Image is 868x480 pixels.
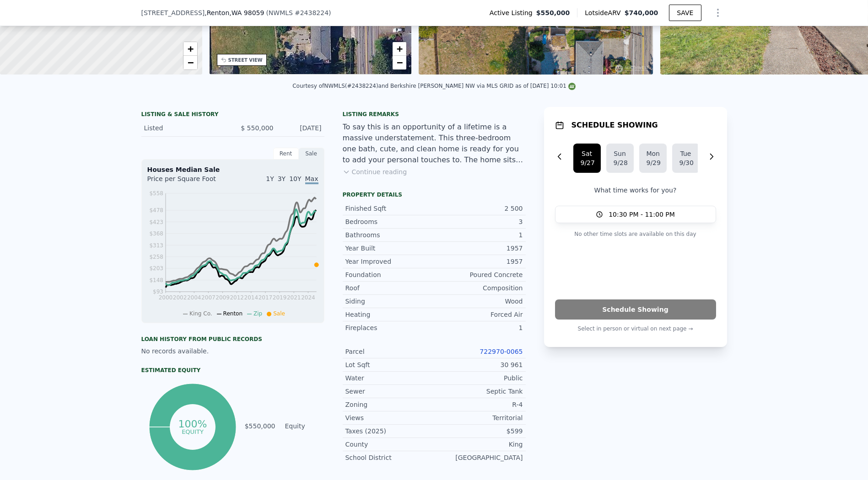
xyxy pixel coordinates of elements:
button: SAVE [669,5,701,21]
tspan: $313 [149,242,163,249]
div: To say this is an opportunity of a lifetime is a massive understatement. This three-bedroom one b... [343,122,526,165]
span: $ 550,000 [241,124,273,132]
div: Forced Air [434,310,523,319]
div: 1 [434,323,523,332]
div: Views [345,413,434,422]
div: Sat [581,149,593,158]
div: Year Improved [345,257,434,266]
h1: SCHEDULE SHOWING [571,120,658,131]
div: 9/30 [679,158,692,167]
div: 1957 [434,257,523,266]
button: Mon9/29 [639,144,667,173]
div: Siding [345,297,434,306]
div: County [345,440,434,449]
div: Year Built [345,244,434,253]
tspan: $258 [149,254,163,260]
span: # 2438224 [295,9,329,16]
div: Parcel [345,347,434,356]
tspan: 2009 [216,294,230,301]
div: Composition [434,283,523,293]
tspan: $368 [149,230,163,237]
span: NWMLS [269,9,293,16]
div: No records available. [141,347,324,356]
span: [STREET_ADDRESS] [141,8,205,17]
span: $740,000 [625,9,658,16]
span: − [397,57,403,68]
button: Show Options [709,4,727,22]
div: Houses Median Sale [147,165,318,174]
tspan: equity [182,428,204,435]
div: Sale [299,148,324,160]
div: Listing remarks [343,111,526,118]
a: 722970-0065 [480,348,523,355]
div: 2 500 [434,204,523,213]
a: Zoom out [393,56,406,69]
div: 9/29 [647,158,659,167]
div: $599 [434,427,523,436]
tspan: $558 [149,190,163,197]
div: Taxes (2025) [345,427,434,436]
div: Estimated Equity [141,367,324,374]
tspan: 2017 [258,294,272,301]
div: Zoning [345,400,434,409]
div: 1957 [434,244,523,253]
td: Equity [283,421,324,431]
div: Loan history from public records [141,336,324,343]
button: Sat9/27 [573,144,601,173]
tspan: 2007 [201,294,216,301]
button: 10:30 PM - 11:00 PM [555,206,716,223]
tspan: 100% [178,418,207,430]
span: Lotside ARV [585,8,624,17]
div: Poured Concrete [434,270,523,279]
tspan: $203 [149,266,163,272]
div: Property details [343,191,526,198]
div: Foundation [345,270,434,279]
div: Sewer [345,387,434,396]
span: + [397,43,403,54]
span: 10:30 PM - 11:00 PM [609,210,675,219]
div: 30 961 [434,360,523,369]
div: Courtesy of NWMLS (#2438224) and Berkshire [PERSON_NAME] NW via MLS GRID as of [DATE] 10:01 [292,83,576,89]
button: Sun9/28 [606,144,634,173]
tspan: $148 [149,277,163,283]
tspan: 2021 [287,294,301,301]
div: 3 [434,217,523,226]
button: Continue reading [343,167,407,176]
div: Public [434,373,523,383]
div: Price per Square Foot [147,174,233,189]
span: Renton [223,310,243,317]
span: 10Y [289,175,301,182]
tspan: 2002 [173,294,187,301]
div: Water [345,373,434,383]
div: Roof [345,283,434,293]
div: Bedrooms [345,217,434,226]
tspan: $423 [149,219,163,225]
div: Septic Tank [434,387,523,396]
div: Bathrooms [345,230,434,240]
button: Tue9/30 [672,144,700,173]
div: R-4 [434,400,523,409]
a: Zoom in [183,42,197,56]
div: ( ) [266,8,331,17]
div: Heating [345,310,434,319]
div: Lot Sqft [345,360,434,369]
p: Select in person or virtual on next page → [555,323,716,334]
tspan: 2019 [273,294,287,301]
span: 3Y [278,175,286,182]
span: Zip [253,310,262,317]
span: , Renton [205,8,264,17]
div: Tue [679,149,692,158]
div: Territorial [434,413,523,422]
span: Sale [273,310,285,317]
tspan: 2004 [187,294,201,301]
div: [DATE] [281,123,322,133]
a: Zoom out [183,56,197,69]
span: King Co. [189,310,212,317]
div: School District [345,453,434,462]
div: 1 [434,230,523,240]
span: − [187,57,193,68]
div: LISTING & SALE HISTORY [141,111,324,120]
span: $550,000 [536,8,570,17]
tspan: 2012 [230,294,244,301]
span: Max [305,175,318,184]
